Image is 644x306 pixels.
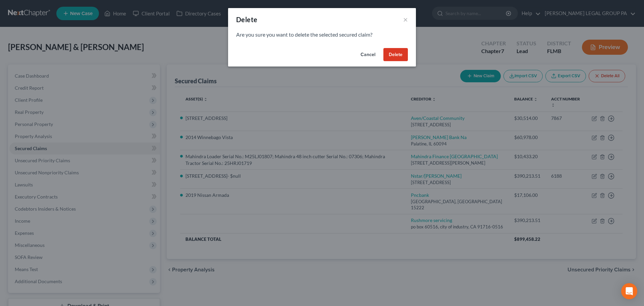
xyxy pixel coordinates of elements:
[355,48,381,61] button: Cancel
[236,15,257,24] div: Delete
[236,31,408,39] p: Are you sure you want to delete the selected secured claim?
[621,283,637,299] div: Open Intercom Messenger
[403,15,408,24] button: ×
[383,48,408,61] button: Delete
